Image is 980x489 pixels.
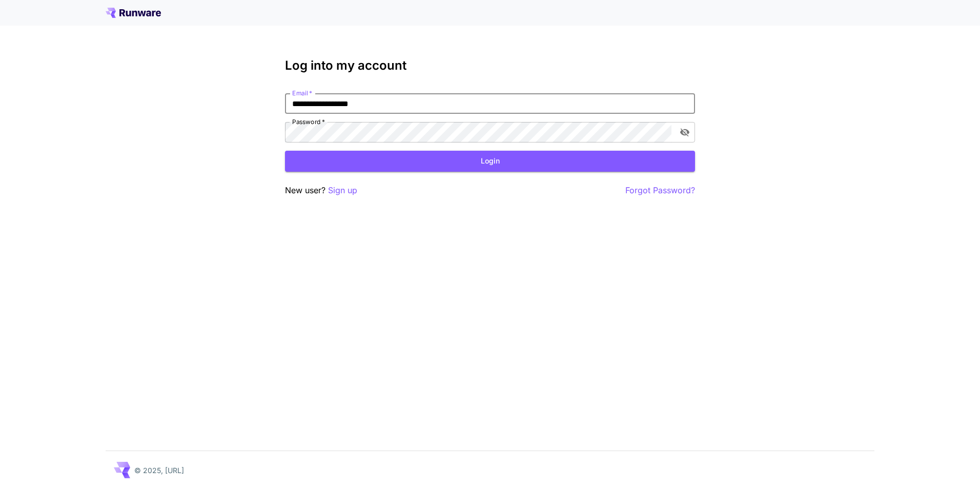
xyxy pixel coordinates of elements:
p: New user? [285,184,357,197]
button: toggle password visibility [676,123,694,141]
p: © 2025, [URL] [134,465,184,476]
label: Email [292,89,312,97]
h3: Log into my account [285,58,695,73]
button: Forgot Password? [625,184,695,197]
button: Sign up [328,184,357,197]
button: Login [285,151,695,172]
label: Password [292,117,325,126]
